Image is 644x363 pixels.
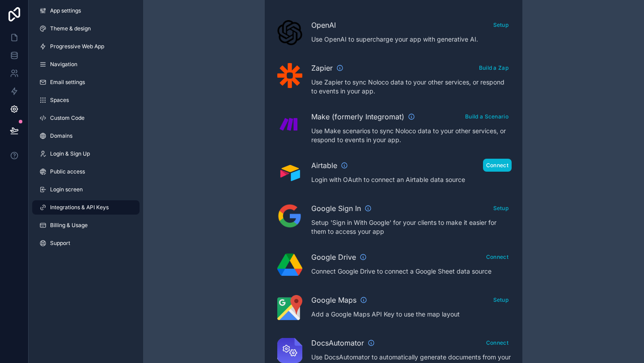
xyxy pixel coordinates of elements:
[50,114,85,122] span: Custom Code
[50,25,91,32] span: Theme & design
[50,43,104,50] span: Progressive Web App
[32,165,140,179] a: Public access
[311,252,356,262] span: Google Drive
[311,310,512,319] p: Add a Google Maps API Key to use the map layout
[483,160,512,169] a: Connect
[50,240,70,247] span: Support
[50,204,109,211] span: Integrations & API Keys
[490,203,512,212] a: Setup
[32,93,140,107] a: Spaces
[311,78,512,96] p: Use Zapier to sync Noloco data to your other services, or respond to events in your app.
[32,4,140,18] a: App settings
[32,39,140,54] a: Progressive Web App
[32,182,140,197] a: Login screen
[32,236,140,250] a: Support
[277,203,302,228] img: Google Sign In
[476,61,512,74] button: Build a Zap
[311,35,512,44] p: Use OpenAI to supercharge your app with generative AI.
[50,7,81,14] span: App settings
[311,175,512,184] p: Login with OAuth to connect an Airtable data source
[483,338,512,346] a: Connect
[50,97,69,104] span: Spaces
[483,336,512,349] button: Connect
[277,165,302,181] img: Airtable
[277,338,302,363] img: DocsAutomator
[490,295,512,304] a: Setup
[277,253,302,276] img: Google Drive
[32,147,140,161] a: Login & Sign Up
[50,132,72,139] span: Domains
[311,160,337,171] span: Airtable
[311,20,336,30] span: OpenAI
[311,203,361,214] span: Google Sign In
[32,200,140,215] a: Integrations & API Keys
[311,63,333,73] span: Zapier
[50,61,77,68] span: Navigation
[490,18,512,31] button: Setup
[32,75,140,89] a: Email settings
[50,222,88,229] span: Billing & Usage
[311,267,512,276] p: Connect Google Drive to connect a Google Sheet data source
[490,20,512,29] a: Setup
[32,129,140,143] a: Domains
[311,295,356,305] span: Google Maps
[277,63,302,88] img: Zapier
[50,150,90,157] span: Login & Sign Up
[32,111,140,125] a: Custom Code
[462,110,512,123] button: Build a Scenario
[311,111,404,122] span: Make (formerly Integromat)
[490,202,512,215] button: Setup
[490,293,512,306] button: Setup
[476,63,512,72] a: Build a Zap
[483,159,512,172] button: Connect
[50,186,83,193] span: Login screen
[277,295,302,320] img: Google Maps
[32,218,140,232] a: Billing & Usage
[462,111,512,120] a: Build a Scenario
[311,127,512,144] p: Use Make scenarios to sync Noloco data to your other services, or respond to events in your app.
[32,57,140,72] a: Navigation
[311,338,364,348] span: DocsAutomator
[483,250,512,263] button: Connect
[277,20,302,45] img: OpenAI
[277,112,302,137] img: Make (formerly Integromat)
[483,252,512,261] a: Connect
[50,168,85,175] span: Public access
[32,21,140,36] a: Theme & design
[311,218,512,236] p: Setup 'Sign in With Google' for your clients to make it easier for them to access your app
[50,79,85,86] span: Email settings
